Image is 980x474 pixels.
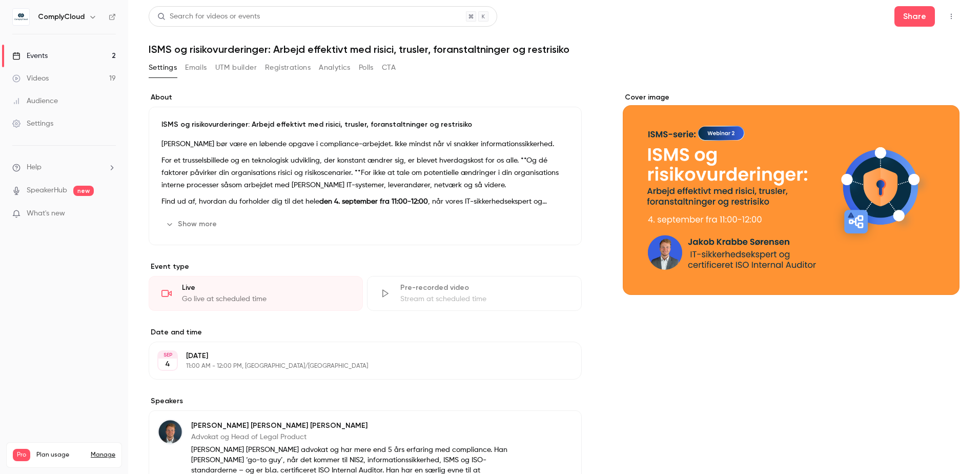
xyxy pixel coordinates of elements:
p: Event type [149,262,582,272]
div: Videos [12,73,49,84]
div: SEP [158,351,177,359]
span: Pro [13,449,30,461]
p: For et trusselsbillede og en teknologisk udvikling, der konstant ændrer sig, er blevet hverdagsko... [161,154,569,191]
div: Live [182,283,350,293]
div: Audience [12,96,58,106]
div: LiveGo live at scheduled time [149,276,363,311]
button: UTM builder [215,60,257,76]
p: ISMS og risikovurderinger: Arbejd effektivt med risici, trusler, foranstaltninger og restrisiko [161,120,569,130]
p: 11:00 AM - 12:00 PM, [GEOGRAPHIC_DATA]/[GEOGRAPHIC_DATA] [186,362,527,370]
a: SpeakerHub [27,185,67,196]
p: [PERSON_NAME] bør være en løbende opgave i compliance-arbejdet. Ikke mindst når vi snakker inform... [161,138,569,150]
button: Settings [149,60,177,76]
label: Speakers [149,396,582,406]
p: Find ud af, hvordan du forholder dig til det hele , når vores IT-sikkerhedsekspert og certificere... [161,195,569,208]
p: [DATE] [186,351,527,361]
div: Go live at scheduled time [182,294,350,304]
h1: ISMS og risikovurderinger: Arbejd effektivt med risici, trusler, foranstaltninger og restrisiko [149,43,959,55]
label: Date and time [149,327,582,338]
p: [PERSON_NAME] [PERSON_NAME] [PERSON_NAME] [191,421,515,431]
button: Analytics [319,60,351,76]
p: Advokat og Head of Legal Product [191,432,515,442]
a: Manage [91,451,115,459]
li: help-dropdown-opener [12,162,116,173]
button: Polls [359,60,374,76]
div: Events [12,51,48,61]
button: Registrations [265,60,311,76]
button: Show more [161,216,223,232]
button: CTA [382,60,396,76]
div: Settings [12,118,53,129]
button: Share [894,6,935,27]
span: new [73,186,94,196]
img: Jakob Krabbe Sørensen [158,420,182,444]
div: Pre-recorded video [400,283,568,293]
label: About [149,92,582,103]
div: Pre-recorded videoStream at scheduled time [367,276,581,311]
div: Stream at scheduled time [400,294,568,304]
p: 4 [165,359,170,369]
strong: den 4. september fra 11:00-12:00 [319,198,428,205]
span: Plan usage [36,451,85,459]
span: What's new [27,208,65,219]
button: Emails [185,60,207,76]
section: Cover image [623,92,959,295]
h6: ComplyCloud [38,12,85,22]
div: Search for videos or events [157,11,260,22]
span: Help [27,162,42,173]
img: ComplyCloud [13,9,29,25]
iframe: Noticeable Trigger [104,209,116,219]
label: Cover image [623,92,959,103]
